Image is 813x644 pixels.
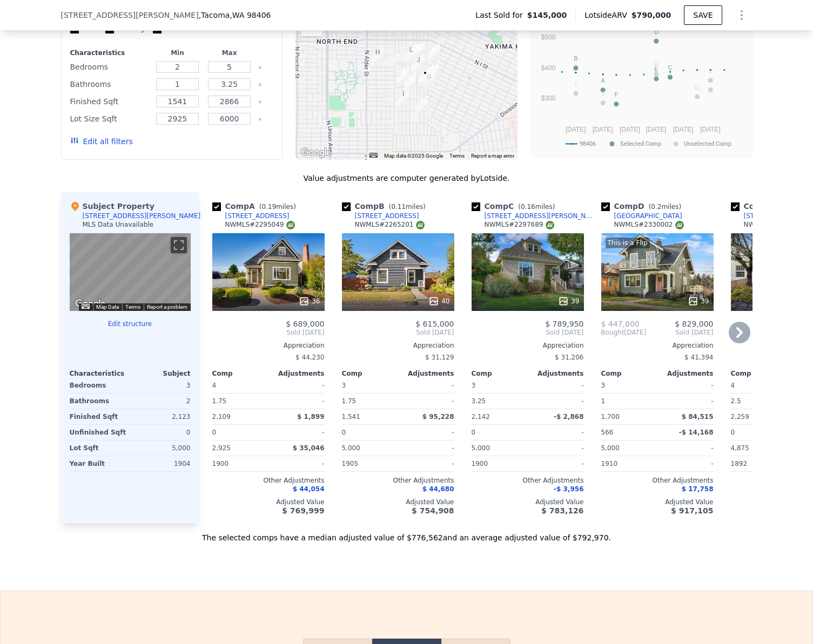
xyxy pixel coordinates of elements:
div: Comp [342,369,398,378]
img: NWMLS Logo [546,221,554,229]
span: -$ 3,956 [554,485,583,493]
span: $ 31,206 [555,354,583,361]
a: [STREET_ADDRESS] [212,212,290,220]
span: $145,000 [527,10,567,21]
div: The selected comps have a median adjusted value of $776,562 and an average adjusted value of $792... [61,524,752,543]
text: K [708,77,713,84]
div: 1900 [472,456,526,471]
text: E [654,66,658,72]
div: NWMLS # 2265201 [355,220,425,229]
div: Value adjustments are computer generated by Lotside . [61,173,752,184]
div: 1 [601,394,655,409]
button: Toggle fullscreen view [171,237,187,253]
div: - [271,378,325,393]
div: 1408 N Steele St [419,67,431,86]
div: 1.75 [212,394,266,409]
div: 1116 N Oakes St [398,89,409,107]
div: - [400,394,454,409]
div: 39 [688,296,709,307]
text: I [575,80,576,87]
div: - [660,440,714,456]
div: - [400,456,454,471]
span: Last Sold for [475,10,527,21]
div: 2 [132,394,191,409]
div: Adjusted Value [472,498,584,506]
span: Sold [DATE] [646,328,713,337]
div: Characteristics [70,49,150,57]
span: $ 44,054 [293,485,325,493]
text: Unselected Comp [684,140,731,147]
img: NWMLS Logo [286,221,295,229]
div: 3 [132,378,191,393]
div: - [400,378,454,393]
text: J [601,90,604,97]
div: [STREET_ADDRESS] [355,212,419,220]
a: [STREET_ADDRESS][PERSON_NAME] [472,212,597,220]
div: - [400,440,454,456]
span: 2,925 [212,444,231,452]
a: Report a problem [147,304,187,310]
span: 0 [342,429,346,436]
div: 39 [558,296,579,307]
button: Clear [258,100,262,104]
button: Keyboard shortcuts [369,153,377,158]
div: - [660,378,714,393]
text: B [574,55,577,62]
div: 1900 [212,456,266,471]
span: $ 783,126 [541,506,583,515]
text: 98406 [580,140,596,147]
div: 1021 N 12th St [428,43,440,62]
span: ( miles) [255,203,300,211]
div: 1228 N Fife St [405,73,416,91]
span: Sold [DATE] [472,328,584,337]
div: Min [153,49,201,57]
span: $ 44,230 [295,354,324,361]
span: 0 [472,429,476,436]
span: 2,259 [731,413,749,421]
span: Sold [DATE] [342,328,454,337]
div: [STREET_ADDRESS][PERSON_NAME] [83,212,201,220]
div: Adjusted Value [212,498,325,506]
span: 4,875 [731,444,749,452]
div: Bedrooms [70,59,150,74]
div: Adjusted Value [342,498,454,506]
a: Terms (opens in new tab) [449,153,465,159]
div: - [271,456,325,471]
div: 5,000 [132,440,191,456]
div: [GEOGRAPHIC_DATA] [614,212,682,220]
div: - [530,456,584,471]
span: $ 84,515 [682,413,714,421]
span: $ 689,000 [286,320,324,328]
span: $ 31,129 [425,354,454,361]
div: Other Adjustments [212,476,325,485]
a: [GEOGRAPHIC_DATA] [601,212,682,220]
span: -$ 14,168 [679,429,714,436]
span: 0.16 [521,203,535,211]
div: Comp D [601,201,686,212]
div: Appreciation [601,341,714,350]
div: 1410 N Oakes St [398,66,409,85]
div: 1904 [132,456,191,471]
span: $ 615,000 [415,320,454,328]
div: Bathrooms [70,394,128,409]
a: Open this area in Google Maps (opens a new window) [298,146,334,160]
div: 0 [132,425,191,440]
div: Appreciation [212,341,325,350]
span: 3 [342,382,346,389]
text: [DATE] [565,126,586,133]
div: 36 [299,296,320,307]
text: L [709,67,712,74]
text: $500 [541,33,555,41]
div: Lot Sqft [70,440,128,456]
span: $ 44,680 [422,485,454,493]
div: Bedrooms [70,378,128,393]
div: Unfinished Sqft [70,425,128,440]
span: 1,700 [601,413,620,421]
text: H [654,61,658,67]
span: 5,000 [472,444,490,452]
div: Finished Sqft [70,94,150,109]
div: Other Adjustments [601,476,714,485]
div: 1111 N M St [427,63,439,82]
div: Year Built [70,456,128,471]
button: Keyboard shortcuts [82,304,89,309]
